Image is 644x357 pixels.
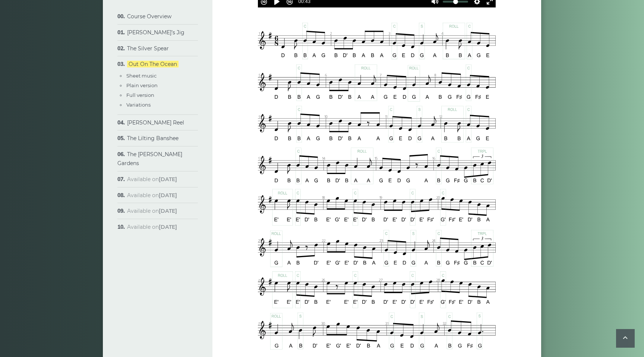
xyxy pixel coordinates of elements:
[127,208,177,214] span: Available on
[159,176,177,183] strong: [DATE]
[127,224,177,230] span: Available on
[127,192,177,199] span: Available on
[127,176,177,183] span: Available on
[117,151,182,167] a: The [PERSON_NAME] Gardens
[126,82,158,88] a: Plain version
[159,208,177,214] strong: [DATE]
[127,29,184,36] a: [PERSON_NAME]’s Jig
[127,119,184,126] a: [PERSON_NAME] Reel
[159,192,177,199] strong: [DATE]
[127,61,179,67] a: Out On The Ocean
[126,73,157,79] a: Sheet music
[127,13,171,20] a: Course Overview
[126,102,151,108] a: Variations
[126,92,154,98] a: Full version
[127,135,179,142] a: The Lilting Banshee
[159,224,177,230] strong: [DATE]
[127,45,169,52] a: The Silver Spear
